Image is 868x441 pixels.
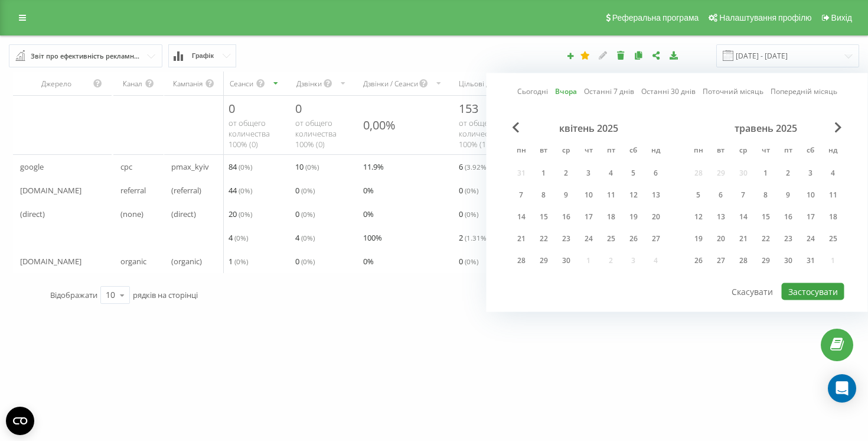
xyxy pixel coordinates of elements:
[234,233,248,242] span: ( 0 %)
[533,230,555,248] div: вт 22 квіт 2025 р.
[555,208,577,226] div: ср 16 квіт 2025 р.
[459,118,500,150] span: от общего количества 100% ( 153 )
[732,252,755,270] div: ср 28 трав 2025 р.
[600,186,622,204] div: пт 11 квіт 2025 р.
[616,51,626,59] i: Видалити звіт
[603,166,619,181] div: 4
[363,117,396,133] div: 0,00%
[710,230,732,248] div: вт 20 трав 2025 р.
[559,187,574,203] div: 9
[690,142,707,160] abbr: понеділок
[771,86,837,97] a: Попередній місяць
[295,79,323,89] div: Дзвінки
[192,52,214,60] span: Графік
[736,253,751,268] div: 28
[295,254,315,268] span: 0
[301,257,315,266] span: ( 0 %)
[600,230,622,248] div: пт 25 квіт 2025 р.
[777,208,800,226] div: пт 16 трав 2025 р.
[600,208,622,226] div: пт 18 квіт 2025 р.
[510,208,533,226] div: пн 14 квіт 2025 р.
[647,142,665,160] abbr: неділя
[710,186,732,204] div: вт 6 трав 2025 р.
[645,186,667,204] div: нд 13 квіт 2025 р.
[822,186,844,204] div: нд 11 трав 2025 р.
[691,187,706,203] div: 5
[803,231,818,247] div: 24
[603,187,619,203] div: 11
[133,290,198,300] span: рядків на сторінці
[782,283,844,300] button: Застосувати
[758,231,774,247] div: 22
[229,207,252,221] span: 20
[20,160,44,174] span: google
[535,142,553,160] abbr: вівторок
[755,230,777,248] div: чт 22 трав 2025 р.
[622,186,645,204] div: сб 12 квіт 2025 р.
[781,166,796,181] div: 2
[514,253,529,268] div: 28
[691,231,706,247] div: 19
[800,230,822,248] div: сб 24 трав 2025 р.
[533,186,555,204] div: вт 8 квіт 2025 р.
[626,187,641,203] div: 12
[622,208,645,226] div: сб 19 квіт 2025 р.
[755,164,777,182] div: чт 1 трав 2025 р.
[779,142,797,160] abbr: п’ятниця
[732,186,755,204] div: ср 7 трав 2025 р.
[687,122,844,134] div: травень 2025
[305,162,319,171] span: ( 0 %)
[557,142,575,160] abbr: середа
[459,100,478,116] span: 153
[732,230,755,248] div: ср 21 трав 2025 р.
[713,253,729,268] div: 27
[645,164,667,182] div: нд 6 квіт 2025 р.
[295,231,315,245] span: 4
[577,186,600,204] div: чт 10 квіт 2025 р.
[651,51,661,59] i: Поділитися налаштуваннями звіту
[825,187,841,203] div: 11
[645,230,667,248] div: нд 27 квіт 2025 р.
[800,252,822,270] div: сб 31 трав 2025 р.
[301,209,315,219] span: ( 0 %)
[800,186,822,204] div: сб 10 трав 2025 р.
[758,253,774,268] div: 29
[239,209,252,219] span: ( 0 %)
[622,164,645,182] div: сб 5 квіт 2025 р.
[687,252,710,270] div: пн 26 трав 2025 р.
[581,187,596,203] div: 10
[465,186,478,195] span: ( 0 %)
[626,166,641,181] div: 5
[736,231,751,247] div: 21
[781,231,796,247] div: 23
[566,52,575,59] i: Створити звіт
[459,231,488,245] span: 2
[555,86,577,97] a: Вчора
[20,183,81,197] span: [DOMAIN_NAME]
[229,79,256,89] div: Сеанси
[229,183,252,197] span: 44
[626,209,641,225] div: 19
[536,253,552,268] div: 29
[363,254,374,268] span: 0 %
[536,209,552,225] div: 15
[517,86,548,97] a: Сьогодні
[755,208,777,226] div: чт 15 трав 2025 р.
[645,208,667,226] div: нд 20 квіт 2025 р.
[803,166,818,181] div: 3
[703,86,763,97] a: Поточний місяць
[581,166,596,181] div: 3
[687,208,710,226] div: пн 12 трав 2025 р.
[581,231,596,247] div: 24
[120,254,146,268] span: organic
[598,51,608,59] i: Редагувати звіт
[229,231,248,245] span: 4
[831,13,852,22] span: Вихід
[758,209,774,225] div: 15
[603,231,619,247] div: 25
[171,160,209,174] span: pmax_kyiv
[13,72,855,273] div: scrollable content
[229,160,252,174] span: 84
[171,183,201,197] span: (referral)
[777,230,800,248] div: пт 23 трав 2025 р.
